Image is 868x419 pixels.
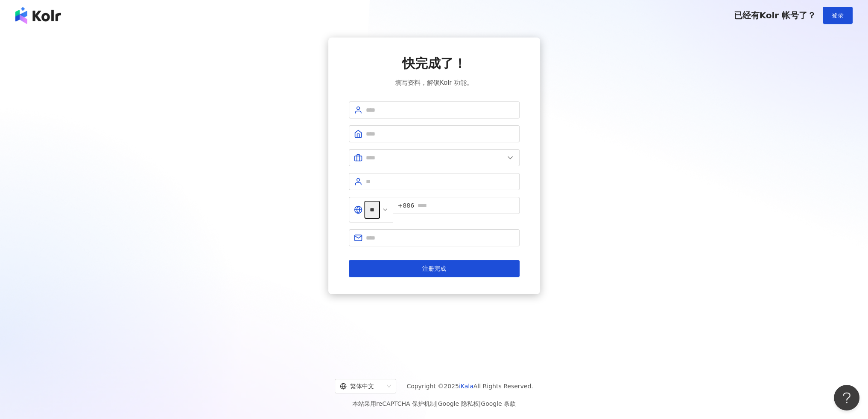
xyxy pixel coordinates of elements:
font: 快完成了！ [402,56,466,71]
button: 注册完成 [349,260,520,277]
font: All Rights Reserved. [473,383,533,390]
font: 填写资料，解锁Kolr 功能。 [395,79,473,87]
font: 登录 [832,12,844,19]
font: | [436,400,438,407]
font: 注册完成 [422,265,446,272]
a: Google 条款 [481,400,516,407]
font: 本站采用reCAPTCHA 保护机制 [352,400,436,407]
a: iKala [459,383,473,390]
img: logo [15,7,61,24]
font: 繁体中文 [350,383,374,390]
font: +886 [398,202,414,209]
a: Google 隐私权 [438,400,479,407]
font: Copyright © [406,383,444,390]
font: | [479,400,481,407]
iframe: Help Scout Beacon - Open [834,385,859,410]
button: 登录 [823,7,853,24]
font: 已经有Kolr 帐号了？ [734,10,816,20]
font: 2025 [444,383,459,390]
